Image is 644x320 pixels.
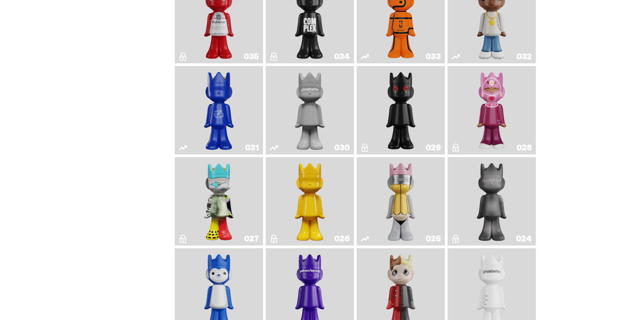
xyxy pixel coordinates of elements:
img: Landon [383,69,419,152]
div: 030 [334,144,350,152]
img: Grand Prix [474,69,510,152]
div: 031 [245,144,259,152]
div: 026 [334,235,350,243]
a: Grand Prix [452,69,532,152]
div: 033 [426,52,441,61]
div: 028 [517,144,532,152]
div: 034 [334,52,350,61]
div: 024 [516,235,532,243]
a: No. 2 Pencil [361,160,441,243]
img: Schrödinger's ghost: New Dawn [287,160,333,243]
div: 035 [244,52,259,61]
a: One [270,69,350,152]
div: 029 [426,144,441,152]
a: Schrödinger's ghost: New Dawn [270,160,350,243]
div: 032 [517,52,532,61]
a: Alchemist [452,160,532,243]
a: What The MSCHF [179,160,259,243]
img: One [287,69,333,152]
img: What The MSCHF [201,160,237,243]
div: 027 [244,235,259,243]
a: Latte [179,69,259,152]
img: No. 2 Pencil [378,160,424,243]
div: 025 [426,235,441,243]
a: Landon [361,69,441,152]
img: Alchemist [469,160,515,243]
img: Latte [196,69,242,152]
